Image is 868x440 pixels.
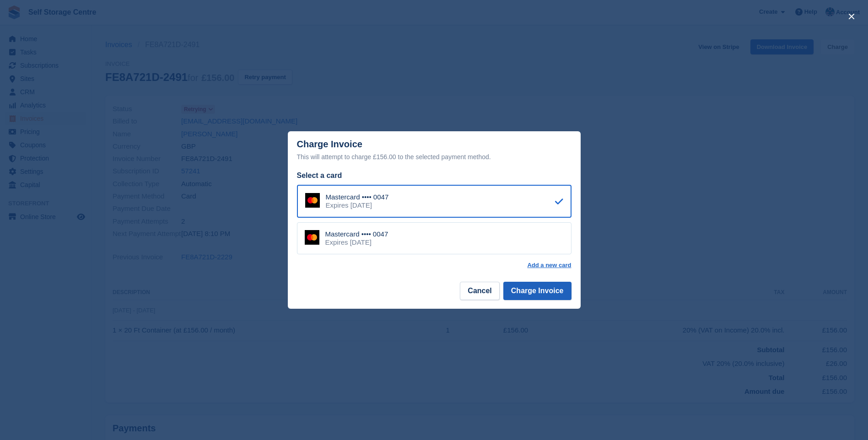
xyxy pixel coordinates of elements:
[297,151,571,162] div: This will attempt to charge £156.00 to the selected payment method.
[326,201,389,209] div: Expires [DATE]
[844,9,859,24] button: close
[503,282,571,300] button: Charge Invoice
[305,230,319,245] img: Mastercard Logo
[297,139,571,162] div: Charge Invoice
[527,262,571,269] a: Add a new card
[325,230,388,238] div: Mastercard •••• 0047
[325,238,388,247] div: Expires [DATE]
[326,193,389,201] div: Mastercard •••• 0047
[305,193,320,208] img: Mastercard Logo
[297,170,571,181] div: Select a card
[460,282,499,300] button: Cancel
